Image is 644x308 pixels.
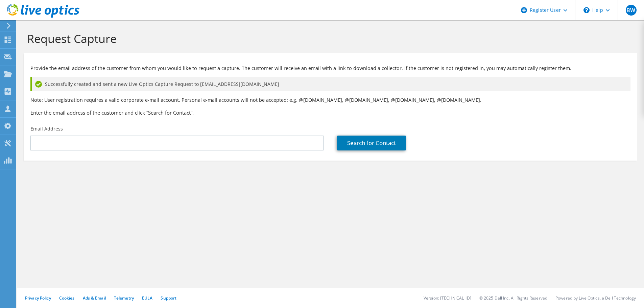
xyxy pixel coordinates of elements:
a: Cookies [59,295,75,301]
p: Provide the email address of the customer from whom you would like to request a capture. The cust... [30,65,630,72]
a: EULA [142,295,152,301]
p: Note: User registration requires a valid corporate e-mail account. Personal e-mail accounts will ... [30,96,630,104]
a: Search for Contact [337,136,406,150]
a: Privacy Policy [25,295,51,301]
h1: Request Capture [27,31,630,46]
span: BW [626,5,637,16]
a: Ads & Email [83,295,106,301]
a: Support [161,295,176,301]
label: Email Address [30,125,63,132]
li: Version: [TECHNICAL_ID] [424,295,471,301]
li: © 2025 Dell Inc. All Rights Reserved [479,295,547,301]
li: Powered by Live Optics, a Dell Technology [555,295,636,301]
svg: \n [583,7,590,13]
h3: Enter the email address of the customer and click “Search for Contact”. [30,109,630,116]
a: Telemetry [114,295,134,301]
span: Successfully created and sent a new Live Optics Capture Request to [EMAIL_ADDRESS][DOMAIN_NAME] [45,80,279,88]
